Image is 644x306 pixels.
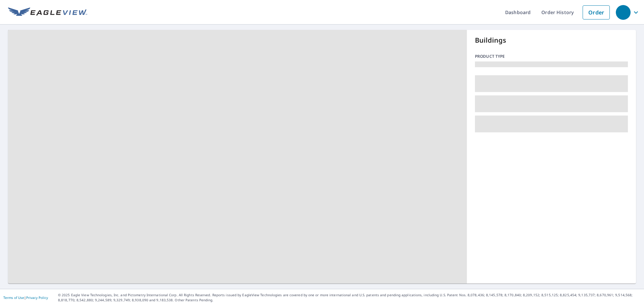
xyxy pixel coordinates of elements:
img: EV Logo [8,7,87,17]
p: © 2025 Eagle View Technologies, Inc. and Pictometry International Corp. All Rights Reserved. Repo... [58,293,641,303]
a: Terms of Use [3,295,24,300]
p: Buildings [475,35,628,45]
p: | [3,296,48,300]
a: Privacy Policy [26,295,48,300]
p: Product type [475,53,628,59]
a: Order [583,5,610,19]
